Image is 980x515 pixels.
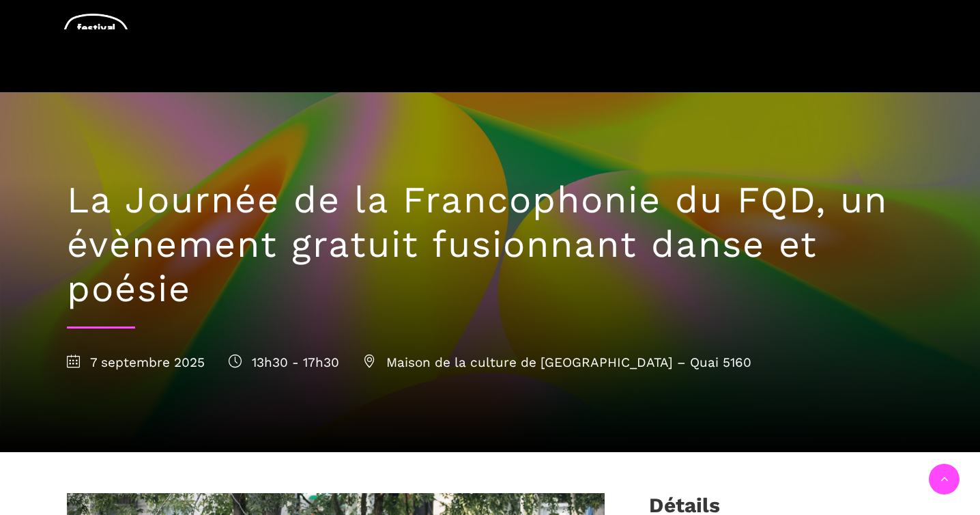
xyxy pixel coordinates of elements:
[363,354,751,370] span: Maison de la culture de [GEOGRAPHIC_DATA] – Quai 5160
[63,14,131,69] img: logo-fqd-med
[67,178,913,311] h1: La Journée de la Francophonie du FQD, un évènement gratuit fusionnant danse et poésie
[67,354,205,370] span: 7 septembre 2025
[229,354,339,370] span: 13h30 - 17h30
